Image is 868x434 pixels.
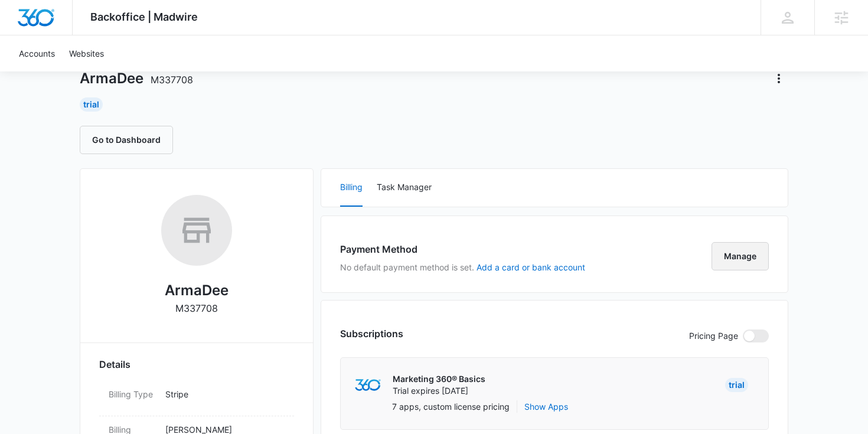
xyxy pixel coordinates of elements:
[725,378,748,392] div: Trial
[12,35,62,71] a: Accounts
[80,126,173,154] button: Go to Dashboard
[80,70,193,87] h1: ArmaDee
[109,388,156,400] dt: Billing Type
[175,301,218,315] p: M337708
[377,169,432,207] button: Task Manager
[165,388,285,400] p: Stripe
[151,74,193,86] span: M337708
[99,381,294,416] div: Billing TypeStripe
[90,11,198,23] span: Backoffice | Madwire
[340,242,585,256] h3: Payment Method
[340,169,363,207] button: Billing
[340,327,403,341] h3: Subscriptions
[393,385,485,397] p: Trial expires [DATE]
[689,329,738,342] p: Pricing Page
[769,69,788,88] button: Actions
[165,280,229,301] h2: ArmaDee
[340,261,585,273] p: No default payment method is set.
[392,400,510,413] p: 7 apps, custom license pricing
[477,263,585,272] button: Add a card or bank account
[393,373,485,385] p: Marketing 360® Basics
[80,97,103,112] div: Trial
[99,357,130,371] span: Details
[355,379,380,391] img: marketing360Logo
[712,242,769,270] button: Manage
[62,35,111,71] a: Websites
[524,400,568,413] button: Show Apps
